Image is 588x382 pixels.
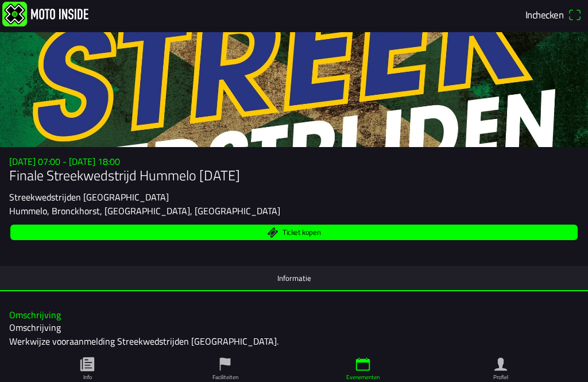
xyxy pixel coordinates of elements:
h3: Omschrijving [9,310,579,321]
ion-label: Evenementen [346,373,380,381]
ion-label: Profiel [493,373,508,381]
span: Inchecken [525,7,563,22]
ion-text: Streekwedstrijden [GEOGRAPHIC_DATA] [9,190,169,204]
ion-label: Info [83,373,92,381]
ion-icon: flag [216,356,234,373]
h3: [DATE] 07:00 - [DATE] 18:00 [9,156,579,167]
ion-icon: paper [79,356,96,373]
ion-icon: calendar [354,356,372,373]
a: Incheckenqr scanner [521,5,586,24]
h1: Finale Streekwedstrijd Hummelo [DATE] [9,167,579,184]
ion-label: Informatie [277,272,311,284]
ion-label: Faciliteiten [212,373,238,381]
span: Ticket kopen [283,229,320,237]
ion-text: Hummelo, Bronckhorst, [GEOGRAPHIC_DATA], [GEOGRAPHIC_DATA] [9,204,280,218]
ion-icon: person [492,356,509,373]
